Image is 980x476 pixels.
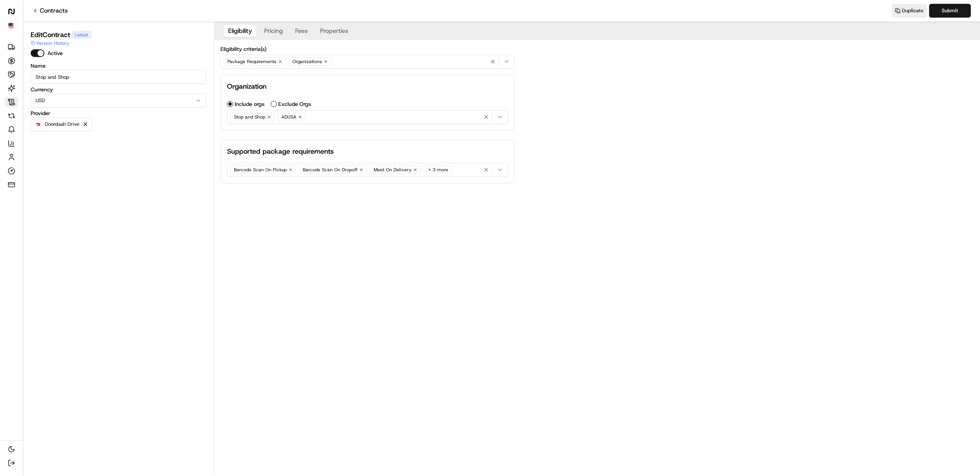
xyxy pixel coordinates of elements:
[227,81,508,92] h2: Organization
[32,6,68,15] a: Contracts
[227,110,508,124] button: Stop and ShopADUSA
[374,167,412,173] span: Meet On Delivery
[31,117,92,131] button: Doordash Drive
[45,121,79,127] p: Doordash Drive
[234,167,287,173] span: Barcode Scan On Pickup
[278,101,311,107] label: Exclude Orgs
[31,29,70,40] h1: Edit Contract
[34,120,79,128] button: Doordash Drive
[220,46,514,52] label: Eligibility criteria(s)
[227,146,508,157] h2: Supported package requirements
[47,50,63,56] label: Active
[31,40,69,46] button: Version History
[235,101,265,107] label: Include orgs
[892,4,927,18] button: Duplicate
[227,58,276,65] span: Package Requirements
[31,87,206,92] label: Currency
[72,31,91,39] div: Latest
[234,114,265,120] span: Stop and Shop
[260,25,287,37] button: Pricing
[424,166,452,174] div: + 3 more
[224,25,256,37] button: Eligibility
[220,55,514,68] button: Package RequirementsOrganizations
[929,4,971,18] button: Submit
[292,58,322,65] span: Organizations
[34,120,42,128] img: doordash_logo_v2.png
[227,163,508,177] button: Barcode Scan On PickupBarcode Scan On DropoffMeet On Delivery+ 3 more
[303,167,358,173] span: Barcode Scan On Dropoff
[281,114,296,120] span: ADUSA
[8,23,14,28] img: Flag of us
[31,110,206,116] label: Provider
[315,25,353,37] button: Properties
[31,63,206,68] label: Name
[291,25,312,37] button: Fees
